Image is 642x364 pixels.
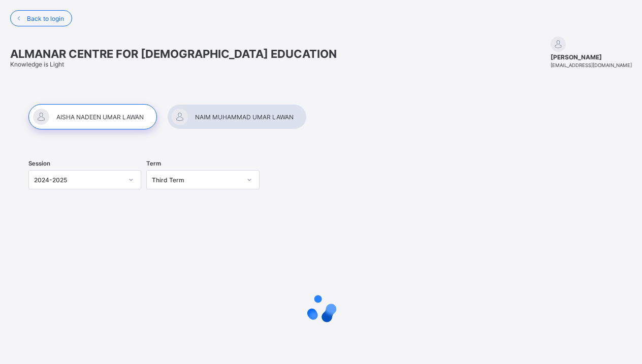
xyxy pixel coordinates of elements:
span: Knowledge is Light [10,60,64,68]
span: Back to login [27,15,64,22]
div: 2024-2025 [34,176,122,184]
span: Term [146,160,161,167]
div: Third Term [152,176,240,184]
span: [EMAIL_ADDRESS][DOMAIN_NAME] [551,62,632,68]
span: Session [28,160,50,167]
span: [PERSON_NAME] [551,53,632,61]
img: default.svg [551,37,566,52]
span: ALMANAR CENTRE FOR [DEMOGRAPHIC_DATA] EDUCATION [10,47,337,60]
